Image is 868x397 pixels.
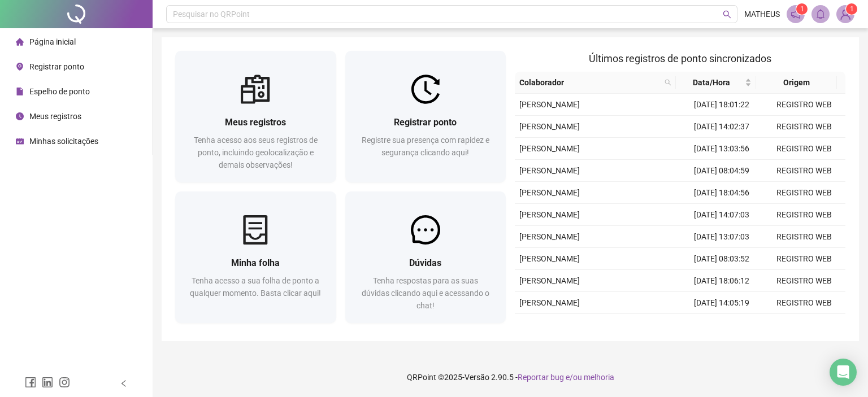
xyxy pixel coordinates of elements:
span: [PERSON_NAME] [519,232,580,241]
span: 1 [850,5,854,13]
th: Data/Hora [676,72,756,94]
span: instagram [59,377,70,388]
span: Minhas solicitações [29,137,98,146]
img: 85101 [837,6,854,23]
td: [DATE] 18:06:12 [680,270,763,292]
span: Registre sua presença com rapidez e segurança clicando aqui! [362,136,489,157]
td: REGISTRO WEB [763,314,845,336]
td: [DATE] 18:01:22 [680,94,763,116]
td: [DATE] 14:05:19 [680,292,763,314]
span: Minha folha [231,258,280,268]
span: left [120,379,128,387]
span: [PERSON_NAME] [519,166,580,175]
span: Dúvidas [409,258,441,268]
span: Meus registros [29,112,81,121]
div: Open Intercom Messenger [830,359,857,386]
td: [DATE] 08:04:59 [680,160,763,182]
span: notification [791,9,801,19]
th: Origem [756,72,836,94]
td: [DATE] 13:07:03 [680,226,763,248]
span: [PERSON_NAME] [519,298,580,307]
span: [PERSON_NAME] [519,144,580,153]
span: file [16,88,24,95]
span: [PERSON_NAME] [519,188,580,197]
span: home [16,38,24,46]
td: REGISTRO WEB [763,182,845,204]
span: linkedin [42,377,53,388]
span: Registrar ponto [394,117,457,128]
td: REGISTRO WEB [763,204,845,226]
td: [DATE] 14:07:03 [680,204,763,226]
span: Versão [465,373,489,382]
span: Tenha acesso a sua folha de ponto a qualquer momento. Basta clicar aqui! [190,276,321,298]
td: REGISTRO WEB [763,270,845,292]
span: schedule [16,137,24,145]
td: REGISTRO WEB [763,116,845,138]
td: [DATE] 13:03:56 [680,138,763,160]
td: [DATE] 18:04:56 [680,182,763,204]
td: REGISTRO WEB [763,248,845,270]
span: [PERSON_NAME] [519,100,580,109]
span: [PERSON_NAME] [519,122,580,131]
span: Espelho de ponto [29,87,90,96]
a: Minha folhaTenha acesso a sua folha de ponto a qualquer momento. Basta clicar aqui! [175,191,336,323]
span: 1 [800,5,804,13]
span: Registrar ponto [29,62,84,71]
span: Página inicial [29,37,76,46]
span: Últimos registros de ponto sincronizados [589,53,771,64]
span: environment [16,63,24,71]
span: Tenha acesso aos seus registros de ponto, incluindo geolocalização e demais observações! [194,136,318,169]
span: Tenha respostas para as suas dúvidas clicando aqui e acessando o chat! [362,276,489,310]
sup: 1 [796,3,808,15]
td: [DATE] 08:03:52 [680,248,763,270]
span: MATHEUS [744,8,780,20]
td: REGISTRO WEB [763,94,845,116]
span: bell [815,9,826,19]
span: Colaborador [519,76,660,89]
span: clock-circle [16,112,24,120]
a: Meus registrosTenha acesso aos seus registros de ponto, incluindo geolocalização e demais observa... [175,51,336,182]
a: DúvidasTenha respostas para as suas dúvidas clicando aqui e acessando o chat! [345,191,506,323]
footer: QRPoint © 2025 - 2.90.5 - [153,357,868,397]
td: REGISTRO WEB [763,292,845,314]
span: [PERSON_NAME] [519,254,580,263]
span: [PERSON_NAME] [519,210,580,219]
span: [PERSON_NAME] [519,276,580,285]
td: REGISTRO WEB [763,226,845,248]
span: search [665,79,671,86]
td: REGISTRO WEB [763,138,845,160]
a: Registrar pontoRegistre sua presença com rapidez e segurança clicando aqui! [345,51,506,182]
span: facebook [25,377,36,388]
span: Data/Hora [680,76,743,89]
td: [DATE] 14:02:37 [680,116,763,138]
td: REGISTRO WEB [763,160,845,182]
sup: Atualize o seu contato no menu Meus Dados [846,3,857,15]
span: Reportar bug e/ou melhoria [518,373,614,382]
span: Meus registros [225,117,286,128]
span: search [662,74,674,91]
td: [DATE] 13:02:50 [680,314,763,336]
span: search [723,10,731,19]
